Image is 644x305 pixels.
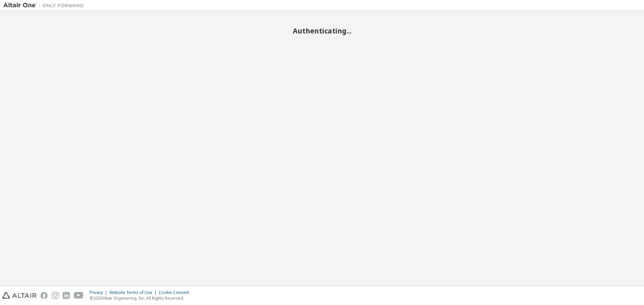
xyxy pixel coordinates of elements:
p: © 2025 Altair Engineering, Inc. All Rights Reserved. [90,295,193,301]
h2: Authenticating... [3,26,641,35]
img: altair_logo.svg [2,292,37,299]
div: Cookie Consent [159,290,193,295]
img: facebook.svg [41,292,48,299]
img: youtube.svg [74,292,84,299]
div: Website Terms of Use [109,290,159,295]
img: instagram.svg [52,292,59,299]
img: linkedin.svg [63,292,70,299]
img: Altair One [3,2,87,9]
div: Privacy [90,290,109,295]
